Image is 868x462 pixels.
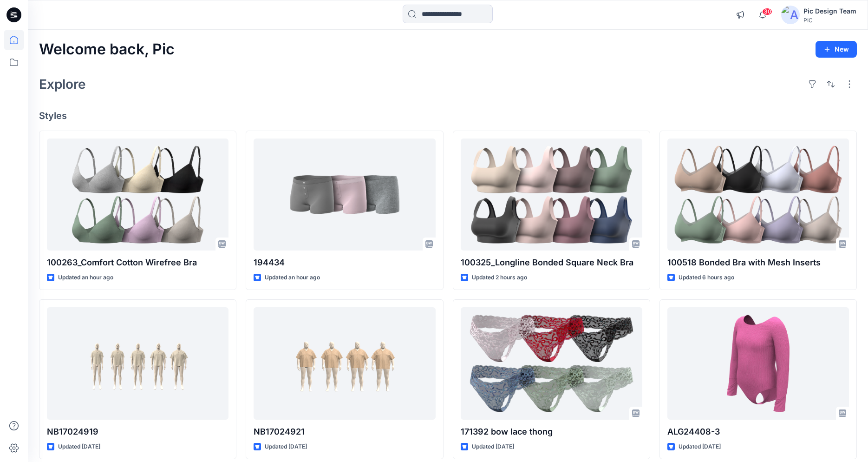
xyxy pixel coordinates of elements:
[803,6,856,17] div: Pic Design Team
[265,273,320,283] p: Updated an hour ago
[58,273,113,283] p: Updated an hour ago
[472,442,514,452] p: Updated [DATE]
[47,307,228,419] a: NB17024919
[679,442,721,452] p: Updated [DATE]
[816,41,857,58] button: New
[461,256,642,269] p: 100325_Longline Bonded Square Neck Bra
[461,139,642,251] a: 100325_Longline Bonded Square Neck Bra
[461,425,642,438] p: 171392 bow lace thong
[39,77,86,92] h2: Explore
[472,273,527,283] p: Updated 2 hours ago
[667,307,849,419] a: ALG24408-3
[781,6,800,24] img: avatar
[803,17,856,24] div: PIC
[254,425,435,438] p: NB17024921
[39,41,175,58] h2: Welcome back, Pic
[47,139,228,251] a: 100263_Comfort Cotton Wirefree Bra
[47,425,228,438] p: NB17024919
[254,139,435,251] a: 194434
[461,307,642,419] a: 171392 bow lace thong
[254,307,435,419] a: NB17024921
[667,256,849,269] p: 100518 Bonded Bra with Mesh Inserts
[58,442,100,452] p: Updated [DATE]
[265,442,307,452] p: Updated [DATE]
[254,256,435,269] p: 194434
[667,139,849,251] a: 100518 Bonded Bra with Mesh Inserts
[47,256,228,269] p: 100263_Comfort Cotton Wirefree Bra
[39,110,857,121] h4: Styles
[679,273,734,283] p: Updated 6 hours ago
[762,8,772,15] span: 30
[667,425,849,438] p: ALG24408-3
